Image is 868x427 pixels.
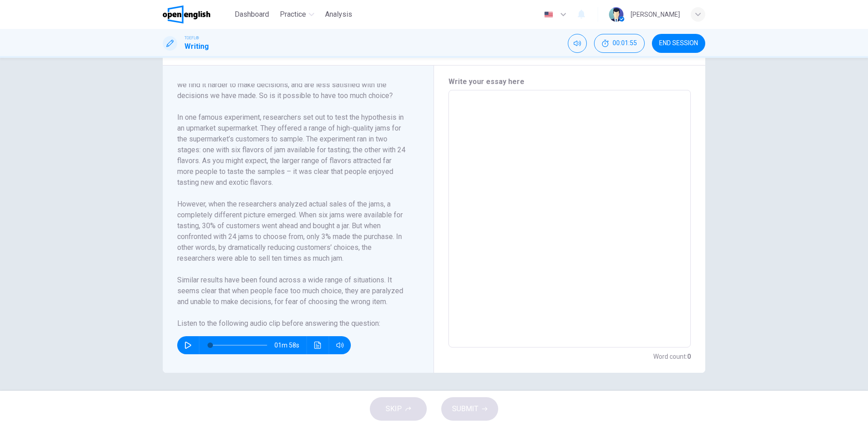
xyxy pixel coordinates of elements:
[177,112,408,188] h6: In one famous experiment, researchers set out to test the hypothesis in an upmarket supermarket. ...
[184,35,199,41] span: TOEFL®
[652,34,705,53] button: END SESSION
[184,41,209,52] h1: Writing
[163,5,231,23] a: OpenEnglish logo
[163,5,210,23] img: OpenEnglish logo
[231,6,273,23] button: Dashboard
[325,9,352,20] span: Analysis
[609,7,623,22] img: Profile picture
[276,6,318,23] button: Practice
[177,318,408,329] h6: Listen to the following audio clip before answering the question :
[448,76,691,87] h6: Write your essay here
[311,336,325,354] button: Click to see the audio transcription
[653,351,691,362] h6: Word count :
[687,353,691,360] strong: 0
[280,9,306,20] span: Practice
[594,34,645,53] button: 00:01:55
[568,34,587,53] div: Mute
[321,6,356,23] button: Analysis
[613,40,637,47] span: 00:01:55
[543,11,554,18] img: en
[659,40,698,47] span: END SESSION
[177,199,408,264] h6: However, when the researchers analyzed actual sales of the jams, a completely different picture e...
[274,336,307,354] span: 01m 58s
[594,34,645,53] div: Hide
[177,275,408,307] h6: Similar results have been found across a wide range of situations. It seems clear that when peopl...
[631,9,680,20] div: [PERSON_NAME]
[235,9,269,20] span: Dashboard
